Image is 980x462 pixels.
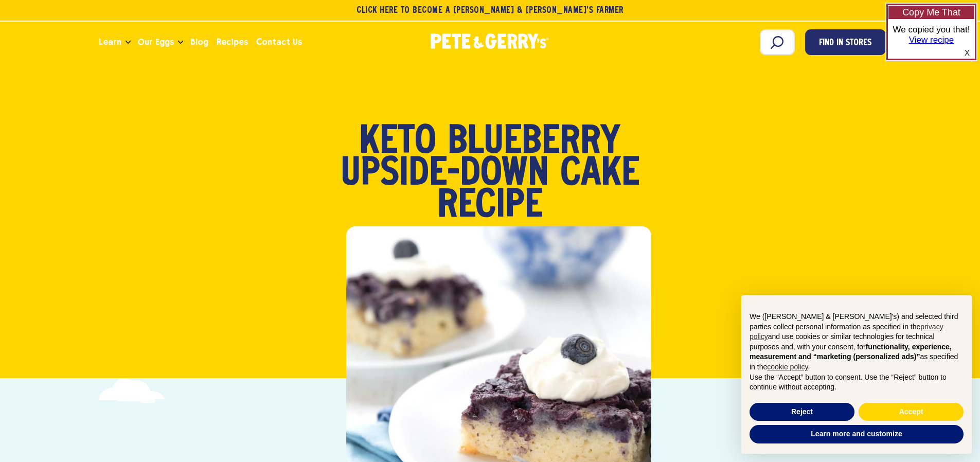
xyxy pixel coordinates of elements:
span: Our Eggs [138,35,174,48]
div: We copied you that! [888,25,975,45]
span: Blog [190,35,208,48]
a: Our Eggs [134,28,178,56]
div: Copy Me That [888,5,975,20]
span: Contact Us [256,35,302,48]
span: Find in Stores [819,37,871,50]
p: We ([PERSON_NAME] & [PERSON_NAME]'s) and selected third parties collect personal information as s... [750,312,964,372]
a: Find in Stores [805,29,886,55]
div: x [944,45,975,59]
a: cookie policy [767,363,808,371]
button: Open the dropdown menu for Learn [126,41,131,44]
span: Cake [560,158,639,190]
p: Use the “Accept” button to consent. Use the “Reject” button to continue without accepting. [750,372,964,393]
span: Keto [360,127,436,158]
button: Open the dropdown menu for Our Eggs [178,41,183,44]
span: Upside-Down [341,158,549,190]
span: Recipe [437,190,543,222]
span: Learn [99,35,121,48]
button: Accept [859,403,964,421]
button: Learn more and customize [750,425,964,443]
button: Reject [750,403,854,421]
a: Contact Us [252,28,306,56]
input: Search [760,29,795,55]
span: Recipes [217,35,248,48]
a: View recipe [909,35,954,45]
a: Recipes [212,28,252,56]
span: Blueberry [448,127,620,158]
a: Blog [186,28,212,56]
a: Learn [95,28,126,56]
